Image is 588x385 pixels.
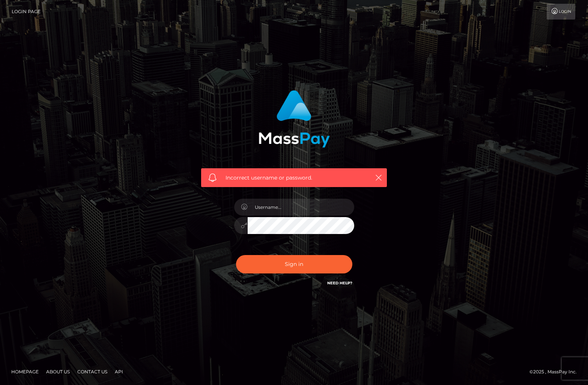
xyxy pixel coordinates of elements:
[529,368,582,376] div: © 2025 , MassPay Inc.
[236,255,352,273] button: Sign in
[74,366,110,377] a: Contact Us
[43,366,73,377] a: About Us
[226,174,362,182] span: Incorrect username or password.
[12,4,41,20] a: Login Page
[259,90,330,148] img: MassPay Login
[248,199,354,216] input: Username...
[547,4,575,20] a: Login
[8,366,42,377] a: Homepage
[327,281,352,285] a: Need Help?
[112,366,126,377] a: API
